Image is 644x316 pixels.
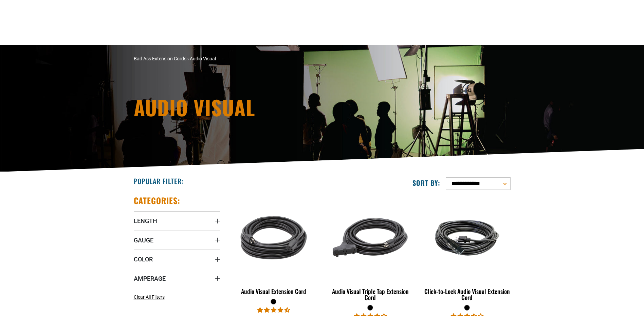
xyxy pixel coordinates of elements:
span: 4.73 stars [257,307,290,313]
a: Bad Ass Extension Cords [134,56,186,61]
summary: Amperage [134,269,220,288]
span: Clear All Filters [134,294,165,300]
span: Audio Visual [190,56,216,61]
h2: Categories: [134,195,181,206]
summary: Gauge [134,231,220,250]
span: Gauge [134,236,153,244]
h1: Audio Visual [134,97,382,117]
img: black [231,199,316,277]
img: black [328,199,413,277]
a: black Click-to-Lock Audio Visual Extension Cord [424,195,510,304]
span: Length [134,217,157,225]
nav: breadcrumbs [134,55,382,62]
span: Amperage [134,275,166,282]
div: Audio Visual Extension Cord [231,288,317,294]
label: Sort by: [412,178,440,187]
div: Audio Visual Triple Tap Extension Cord [327,288,413,300]
summary: Length [134,211,220,230]
summary: Color [134,250,220,269]
h2: Popular Filter: [134,177,184,185]
span: Color [134,255,153,263]
a: Clear All Filters [134,294,167,301]
img: black [424,212,510,264]
span: › [187,56,189,61]
div: Click-to-Lock Audio Visual Extension Cord [424,288,510,300]
a: black Audio Visual Triple Tap Extension Cord [327,195,413,304]
a: black Audio Visual Extension Cord [231,195,317,298]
